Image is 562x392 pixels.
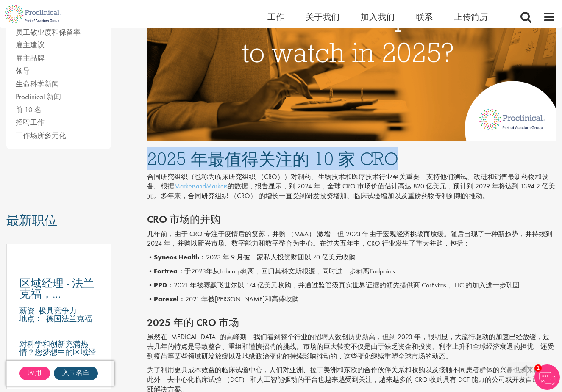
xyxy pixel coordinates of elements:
a: 区域经理 - 法兰克福，[GEOGRAPHIC_DATA]茨 [19,278,98,299]
a: 雇主建议 [16,40,45,50]
p: • 2021 年被赛默飞世尔以 174 亿美元收购，并通过监管级真实世界证据的领先提供商 CorEvitas， LLC 的加入进一步巩固 [147,281,556,290]
a: 上传简历 [454,11,488,22]
a: MarketsandMarkets [174,182,228,190]
iframe: reCAPTCHA [6,361,114,386]
b: Syneos Health： [154,253,206,262]
span: 区域经理 - 法兰克福，[GEOGRAPHIC_DATA]茨 [19,276,122,322]
span: 地点： [19,314,42,323]
b: PPD： [154,281,174,290]
p: • 2023 年 9 月被一家私人投资财团以 70 亿美元收购 [147,253,556,262]
a: 领导 [16,66,30,75]
span: 1 [534,364,542,372]
h2: CRO 市场的并购 [147,214,556,225]
p: 德国法兰克福 [46,314,92,323]
span: 薪资 [19,306,35,315]
a: 生命科学新闻 [16,79,59,88]
h1: 2025 年最值得关注的 10 家 CRO [147,149,556,168]
a: 关于我们 [306,11,339,22]
a: Proclinical 新闻 [16,92,61,101]
p: 极具竞争力 [39,306,77,315]
a: 工作场所多元化 [16,131,66,140]
b: Parexel： [154,295,185,304]
a: 工作 [267,11,284,22]
p: 对科学和创新充满热情？您梦想中的区域经理销售工作正在等待着您！ [19,340,98,372]
p: 虽然在 [MEDICAL_DATA] 的高峰期，我们看到整个行业的招聘人数创历史新高，但到 2023 年，很明显，大流行驱动的加速已经放缓，过去几年的特点是导致整合、重组和谨慎招聘的挑战。市场的... [147,332,556,362]
a: 雇主品牌 [16,53,45,63]
p: • 于2023年从Labcorp剥离，回归其科文斯根源，同时进一步剥离Endpoints [147,267,556,276]
p: 合同研究组织（也称为临床研究组织 （CRO））对制药、生物技术和医疗技术行业至关重要，支持他们测试、改进和销售最新药物和设备。根据 的数据，报告显示，到 2024 年，全球 CRO 市场价值估计... [147,172,556,202]
a: 员工敬业度和保留率 [16,28,81,37]
a: 前 10 名 [16,105,42,114]
a: 招聘工作 [16,118,45,127]
p: 几年前，由于 CRO 专注于疫情后的复苏，并购 （M&A） 激增，但 2023 年由于宏观经济挑战而放缓。随后出现了一种新趋势，并持续到 2024 年，并购以新兴市场、数字能力和数字整合为中心。... [147,229,556,249]
b: Fortrea： [154,267,184,276]
p: • 2021 年被[PERSON_NAME]和高盛收购 [147,295,556,304]
img: Chatbot [534,364,560,390]
h3: 最新职位 [6,192,111,233]
h2: 2025 年的 CRO 市场 [147,317,556,328]
a: 加入我们 [361,11,395,22]
a: 联系 [416,11,433,22]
